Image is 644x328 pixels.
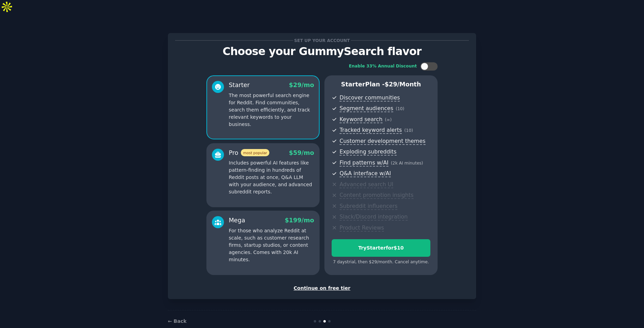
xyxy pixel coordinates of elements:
span: $ 199 /mo [285,217,314,224]
p: Starter Plan - [332,80,430,89]
button: TryStarterfor$10 [332,239,430,257]
div: Mega [229,216,245,225]
span: Segment audiences [340,105,393,112]
div: Try Starter for $10 [332,244,430,252]
div: Starter [229,81,250,89]
span: ( ∞ ) [385,117,392,122]
p: Choose your GummySearch flavor [175,45,469,57]
span: Tracked keyword alerts [340,127,402,134]
span: most popular [241,149,270,156]
span: $ 59 /mo [289,149,314,156]
span: ( 10 ) [404,128,413,133]
span: Slack/Discord integration [340,213,408,221]
span: Advanced search UI [340,181,393,188]
span: Subreddit influencers [340,203,397,210]
span: ( 10 ) [396,106,404,111]
div: Pro [229,149,269,157]
span: Exploding subreddits [340,148,396,156]
span: Product Reviews [340,224,384,232]
span: Content promotion insights [340,192,414,199]
div: 7 days trial, then $ 29 /month . Cancel anytime. [332,259,430,265]
p: Includes powerful AI features like pattern-finding in hundreds of Reddit posts at once, Q&A LLM w... [229,159,314,195]
span: Keyword search [340,116,383,123]
span: $ 29 /month [385,81,421,88]
p: The most powerful search engine for Reddit. Find communities, search them efficiently, and track ... [229,92,314,128]
span: Set up your account [293,37,351,44]
span: ( 2k AI minutes ) [391,161,423,166]
span: Discover communities [340,94,400,102]
span: $ 29 /mo [289,82,314,88]
div: Continue on free tier [175,285,469,292]
div: Enable 33% Annual Discount [349,63,417,70]
span: Find patterns w/AI [340,159,388,167]
span: Customer development themes [340,138,426,145]
p: For those who analyze Reddit at scale, such as customer research firms, startup studios, or conte... [229,227,314,263]
a: ← Back [168,318,186,324]
span: Q&A interface w/AI [340,170,391,177]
